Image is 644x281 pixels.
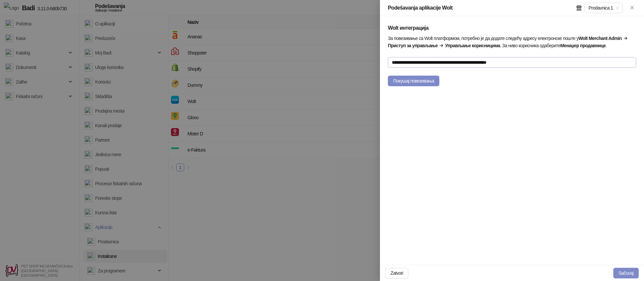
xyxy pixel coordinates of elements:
[628,4,636,12] button: Zatvori
[560,43,606,48] strong: Менаџер продавнице
[388,4,453,12] div: Podešavanja aplikacije Wolt
[388,24,636,32] h5: Wolt интеграција
[388,76,439,86] button: Покушај повезивања
[388,43,438,48] strong: Приступ за управљање
[589,3,619,13] span: Prodavnica 1
[388,35,636,49] div: За повезивање са Wolt платформом, потребно је да додате следећу адресу електронске поште у . За н...
[385,268,408,278] button: Zatvori
[579,36,622,41] strong: Wolt Merchant Admin
[613,268,639,278] button: Sačuvaj
[445,43,500,48] strong: Управљање корисницима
